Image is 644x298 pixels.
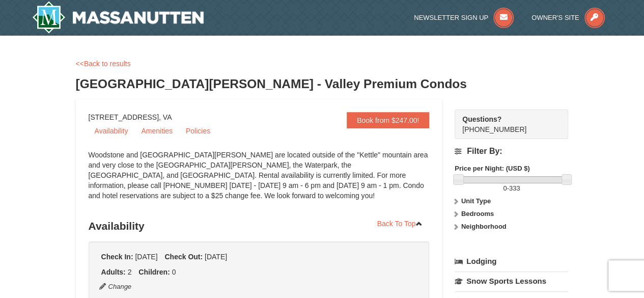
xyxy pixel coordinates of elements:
[455,272,568,290] a: Snow Sports Lessons
[462,115,501,123] strong: Questions?
[138,268,170,276] strong: Children:
[164,253,203,261] strong: Check Out:
[89,123,134,139] a: Availability
[347,112,429,128] a: Book from $247.00!
[414,14,514,21] a: Newsletter Sign Up
[531,14,605,21] a: Owner's Site
[461,223,507,230] strong: Neighborhood
[135,253,157,261] span: [DATE]
[455,183,568,194] label: -
[455,147,568,156] h4: Filter By:
[461,197,491,205] strong: Unit Type
[531,14,579,21] span: Owner's Site
[509,184,520,192] span: 333
[32,1,204,34] img: Massanutten Resort Logo
[462,114,550,133] span: [PHONE_NUMBER]
[76,60,131,68] a: <<Back to results
[180,123,216,139] a: Policies
[461,210,494,218] strong: Bedrooms
[99,281,132,292] button: Change
[455,165,529,172] strong: Price per Night: (USD $)
[32,1,204,34] a: Massanutten Resort
[455,252,568,270] a: Lodging
[101,253,133,261] strong: Check In:
[205,253,227,261] span: [DATE]
[76,74,569,94] h3: [GEOGRAPHIC_DATA][PERSON_NAME] - Valley Premium Condos
[503,184,507,192] span: 0
[414,14,488,21] span: Newsletter Sign Up
[101,268,126,276] strong: Adults:
[89,216,430,236] h3: Availability
[135,123,178,139] a: Amenities
[128,268,132,276] span: 2
[89,150,430,211] div: Woodstone and [GEOGRAPHIC_DATA][PERSON_NAME] are located outside of the "Kettle" mountain area an...
[371,216,430,231] a: Back To Top
[172,268,176,276] span: 0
